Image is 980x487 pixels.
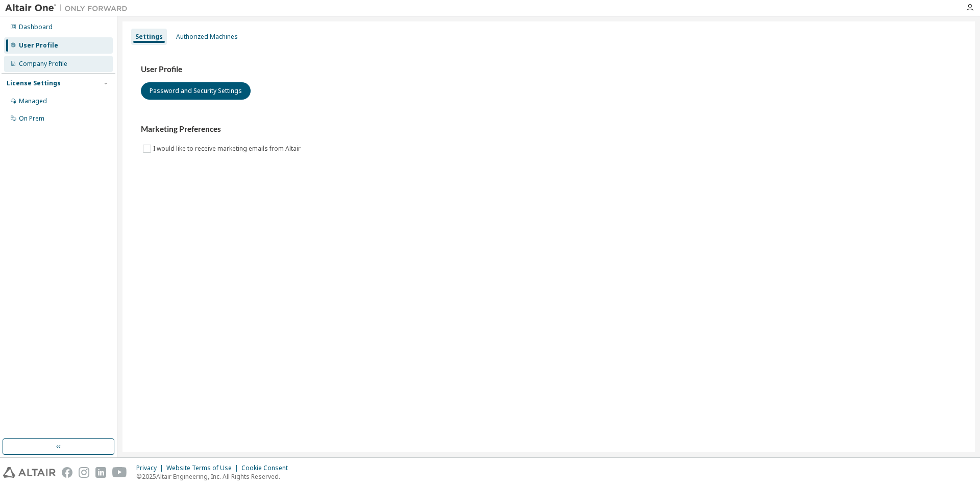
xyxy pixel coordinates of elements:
div: Authorized Machines [176,33,238,41]
div: Privacy [136,464,166,472]
label: I would like to receive marketing emails from Altair [153,143,303,155]
div: Managed [19,97,47,105]
div: Website Terms of Use [166,464,241,472]
img: Altair One [5,3,133,13]
div: Dashboard [19,23,53,31]
div: Cookie Consent [241,464,294,472]
button: Password and Security Settings [141,82,251,100]
img: linkedin.svg [95,467,106,478]
div: User Profile [19,41,58,50]
h3: User Profile [141,64,957,75]
h3: Marketing Preferences [141,124,957,134]
img: facebook.svg [62,467,72,478]
div: Company Profile [19,60,67,68]
div: License Settings [7,79,61,87]
img: instagram.svg [79,467,89,478]
img: altair_logo.svg [3,467,56,478]
p: © 2025 Altair Engineering, Inc. All Rights Reserved. [136,472,294,481]
div: On Prem [19,114,44,123]
div: Settings [135,33,163,41]
img: youtube.svg [112,467,127,478]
